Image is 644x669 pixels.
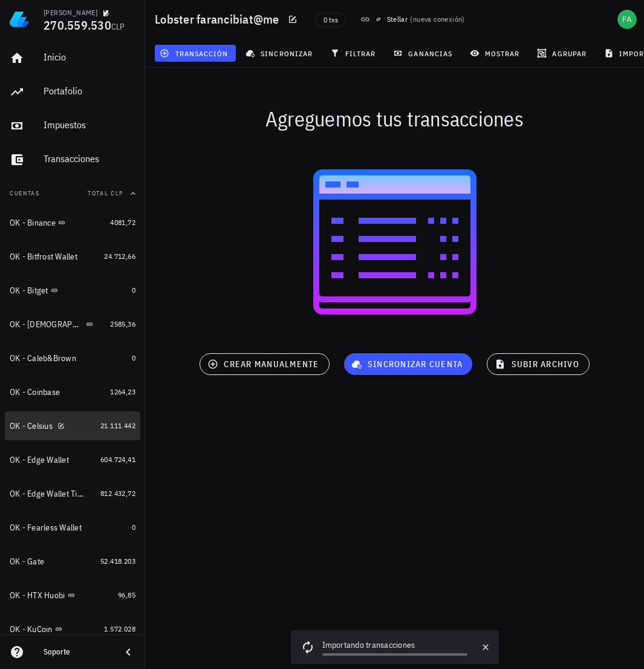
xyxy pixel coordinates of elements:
[111,21,125,32] span: CLP
[44,8,97,18] div: [PERSON_NAME]
[5,276,140,305] a: OK - Bitget 0
[44,17,111,33] span: 270.559.530
[497,359,579,370] span: subir archivo
[617,10,637,29] div: avatar
[5,111,140,140] a: Impuestos
[387,13,408,25] div: Stellar
[375,16,382,23] img: xlm.svg
[344,353,473,375] button: sincronizar cuenta
[104,624,135,633] span: 1.572.028
[10,252,77,262] div: OK - Bitfrost Wallet
[532,45,594,62] button: agrupar
[100,455,135,464] span: 604.724,41
[5,445,140,474] a: OK - Edge Wallet 604.724,41
[5,377,140,406] a: OK - Coinbase 1264,23
[248,48,313,58] span: sincronizar
[132,286,135,295] span: 0
[100,421,135,430] span: 21.111.442
[110,387,135,396] span: 1264,23
[5,242,140,271] a: OK - Bitfrost Wallet 24.712,66
[44,51,135,63] div: Inicio
[10,218,56,228] div: OK - Binance
[5,411,140,440] a: OK - Celsius 21.111.442
[10,489,83,499] div: OK - Edge Wallet Tia Gloria
[472,48,520,58] span: mostrar
[110,319,135,328] span: 2585,36
[44,153,135,165] div: Transacciones
[5,581,140,610] a: OK - HTX Huobi 96,85
[110,218,135,227] span: 4081,72
[200,353,329,375] button: crear manualmente
[241,45,320,62] button: sincronizar
[10,421,53,431] div: OK - Celsius
[10,523,82,533] div: OK - Fearless Wallet
[413,15,463,24] span: nueva conexión
[388,45,460,62] button: ganancias
[5,547,140,576] a: OK - Gate 52.418.203
[410,13,464,25] span: ( )
[132,353,135,362] span: 0
[44,647,111,657] div: Soporte
[210,359,319,370] span: crear manualmente
[132,523,135,532] span: 0
[5,513,140,542] a: OK - Fearless Wallet 0
[155,10,284,29] h1: Lobster farancibiat@me
[118,590,135,599] span: 96,85
[10,455,69,465] div: OK - Edge Wallet
[10,590,65,601] div: OK - HTX Huobi
[487,353,589,375] button: subir archivo
[5,615,140,644] a: OK - KuCoin 1.572.028
[100,556,135,566] span: 52.418.203
[44,119,135,131] div: Impuestos
[5,310,140,339] a: OK - [DEMOGRAPHIC_DATA] 2585,36
[100,489,135,498] span: 812.432,72
[104,252,135,261] span: 24.712,66
[322,639,467,653] div: Importando transacciones
[162,48,228,58] span: transacción
[10,319,83,330] div: OK - [DEMOGRAPHIC_DATA]
[10,556,44,567] div: OK - Gate
[5,208,140,237] a: OK - Binance 4081,72
[10,353,76,364] div: OK - Caleb&Brown
[10,387,60,397] div: OK - Coinbase
[465,45,527,62] button: mostrar
[5,179,140,208] button: CuentasTotal CLP
[10,624,53,635] div: OK - KuCoin
[88,189,123,197] span: Total CLP
[324,13,338,27] span: 0 txs
[5,344,140,373] a: OK - Caleb&Brown 0
[539,48,587,58] span: agrupar
[354,359,463,370] span: sincronizar cuenta
[395,48,452,58] span: ganancias
[325,45,383,62] button: filtrar
[44,85,135,97] div: Portafolio
[5,44,140,73] a: Inicio
[5,479,140,508] a: OK - Edge Wallet Tia Gloria 812.432,72
[155,45,236,62] button: transacción
[5,145,140,174] a: Transacciones
[333,48,376,58] span: filtrar
[5,77,140,106] a: Portafolio
[10,286,48,296] div: OK - Bitget
[10,10,29,29] img: LedgiFi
